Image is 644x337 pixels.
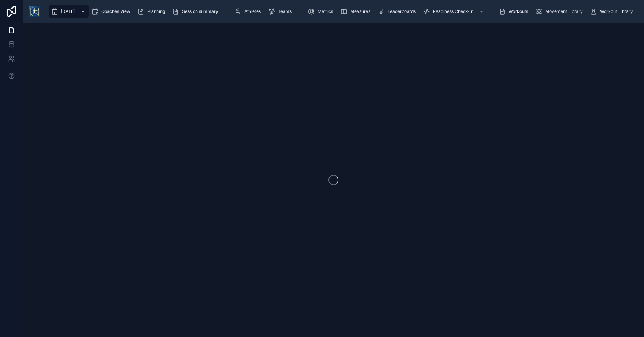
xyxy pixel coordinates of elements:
[545,9,583,14] span: Movement Library
[49,5,89,18] a: [DATE]
[61,9,75,14] span: [DATE]
[533,5,588,18] a: Movement Library
[147,9,165,14] span: Planning
[338,5,375,18] a: Measures
[433,9,473,14] span: Readiness Check-in
[266,5,297,18] a: Teams
[318,9,333,14] span: Metrics
[182,9,218,14] span: Session summary
[350,9,370,14] span: Measures
[588,5,638,18] a: Workout Library
[135,5,170,18] a: Planning
[387,9,416,14] span: Leaderboards
[306,5,338,18] a: Metrics
[375,5,421,18] a: Leaderboards
[232,5,266,18] a: Athletes
[170,5,223,18] a: Session summary
[29,6,40,17] img: App logo
[509,9,528,14] span: Workouts
[497,5,533,18] a: Workouts
[101,9,130,14] span: Coaches View
[421,5,488,18] a: Readiness Check-in
[89,5,135,18] a: Coaches View
[600,9,633,14] span: Workout Library
[46,4,638,19] div: scrollable content
[278,9,292,14] span: Teams
[244,9,261,14] span: Athletes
